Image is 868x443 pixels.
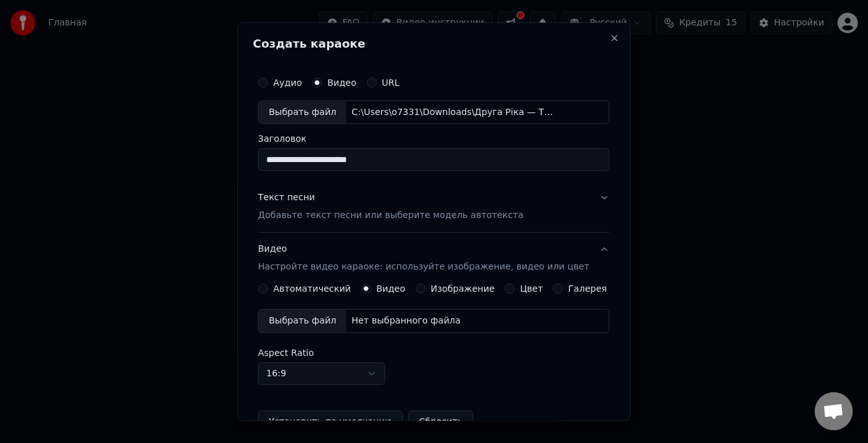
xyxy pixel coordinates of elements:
[273,78,302,87] label: Аудио
[327,78,356,87] label: Видео
[258,411,403,434] button: Установить по умолчанию
[258,182,609,233] button: Текст песниДобавьте текст песни или выберите модель автотекста
[258,349,609,358] label: Aspect Ratio
[258,135,609,144] label: Заголовок
[569,285,607,294] label: Галерея
[520,285,543,294] label: Цвет
[259,310,346,333] div: Выбрать файл
[273,285,351,294] label: Автоматический
[346,315,466,328] div: Нет выбранного файла
[382,78,400,87] label: URL
[258,233,609,284] button: ВидеоНастройте видео караоке: используйте изображение, видео или цвет
[376,285,405,294] label: Видео
[258,210,524,222] p: Добавьте текст песни или выберите модель автотекста
[346,106,562,119] div: C:\Users\o7331\Downloads\Друга Ріка — Три хвилини (інша ріка).mp4
[258,261,589,274] p: Настройте видео караоке: используйте изображение, видео или цвет
[409,411,474,434] button: Сбросить
[253,38,614,50] h2: Создать караоке
[258,192,315,205] div: Текст песни
[259,101,346,124] div: Выбрать файл
[431,285,495,294] label: Изображение
[258,243,589,274] div: Видео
